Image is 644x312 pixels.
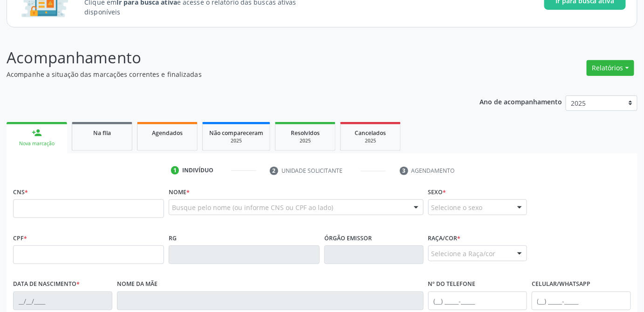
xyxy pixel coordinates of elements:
div: 2025 [347,137,394,144]
label: RG [169,231,177,245]
label: Raça/cor [428,231,461,245]
label: CPF [13,231,27,245]
div: 2025 [209,137,263,144]
div: person_add [32,128,42,138]
span: Na fila [93,129,111,137]
div: Indivíduo [182,166,213,175]
label: CNS [13,185,28,199]
div: 2025 [282,137,329,144]
span: Selecione o sexo [432,203,483,212]
span: Busque pelo nome (ou informe CNS ou CPF ao lado) [172,203,333,212]
p: Acompanhe a situação das marcações correntes e finalizadas [7,69,448,79]
label: Nº do Telefone [428,277,476,292]
label: Celular/WhatsApp [532,277,590,292]
span: Cancelados [355,129,386,137]
label: Data de nascimento [13,277,80,292]
label: Sexo [428,185,446,199]
label: Órgão emissor [324,231,372,245]
p: Acompanhamento [7,46,448,69]
button: Relatórios [587,60,634,76]
div: 1 [171,166,179,175]
span: Resolvidos [291,129,320,137]
label: Nome da mãe [117,277,158,292]
input: (__) _____-_____ [532,292,631,310]
span: Não compareceram [209,129,263,137]
input: __/__/____ [13,292,112,310]
span: Agendados [152,129,183,137]
input: (__) _____-_____ [428,292,528,310]
div: Nova marcação [13,140,61,147]
label: Nome [169,185,190,199]
span: Selecione a Raça/cor [432,249,496,258]
p: Ano de acompanhamento [480,95,562,107]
